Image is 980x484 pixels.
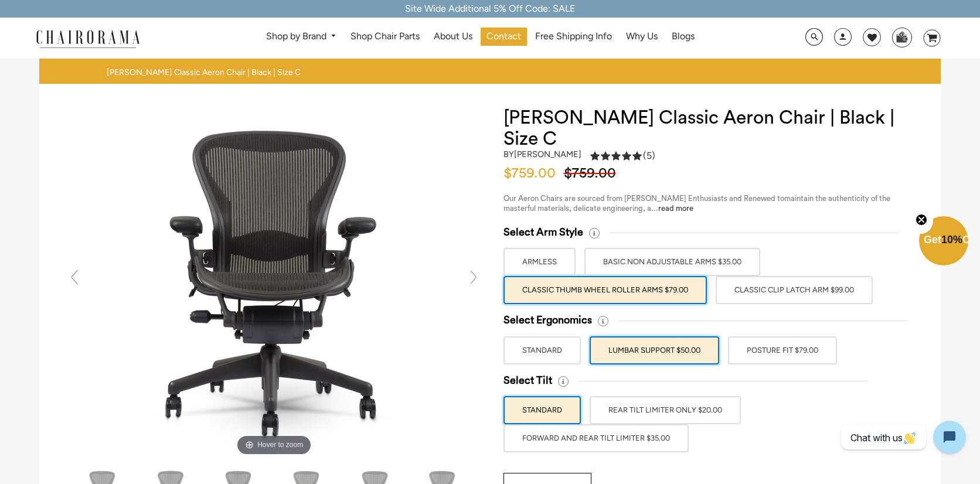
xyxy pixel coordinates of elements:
button: Close teaser [910,207,933,234]
label: LUMBAR SUPPORT $50.00 [590,336,719,364]
span: Free Shipping Info [535,30,612,43]
a: Contact [481,28,527,46]
label: FORWARD AND REAR TILT LIMITER $35.00 [503,424,689,452]
span: Contact [486,30,521,43]
nav: DesktopNavigation [196,28,764,49]
span: Blogs [672,30,695,43]
div: 5.0 rating (5 votes) [590,149,655,162]
a: Free Shipping Info [529,28,618,46]
h1: [PERSON_NAME] Classic Aeron Chair | Black | Size C [503,107,918,149]
a: 5.0 rating (5 votes) [590,149,655,165]
span: Get Off [924,234,978,246]
a: Shop by Brand [260,28,343,46]
span: Why Us [626,30,658,43]
span: About Us [434,30,472,43]
span: [PERSON_NAME] Classic Aeron Chair | Black | Size C [107,67,301,78]
span: (5) [643,150,655,162]
nav: breadcrumbs [107,67,305,78]
span: 10% [941,234,962,246]
span: $759.00 [564,166,622,180]
span: Select Arm Style [503,226,583,239]
label: ARMLESS [503,248,576,276]
label: REAR TILT LIMITER ONLY $20.00 [590,396,741,424]
label: STANDARD [503,396,581,424]
span: Our Aeron Chairs are sourced from [PERSON_NAME] Enthusiasts and Renewed to [503,195,784,202]
a: [PERSON_NAME] [514,149,581,159]
label: POSTURE FIT $79.00 [728,336,837,364]
a: Blogs [666,28,700,46]
label: Classic Clip Latch Arm $99.00 [716,276,873,304]
label: Classic Thumb Wheel Roller Arms $79.00 [503,276,707,304]
label: BASIC NON ADJUSTABLE ARMS $35.00 [584,248,760,276]
img: WhatsApp_Image_2024-07-12_at_16.23.01.webp [893,28,911,46]
span: Select Tilt [503,374,552,387]
span: $759.00 [503,166,562,180]
a: read more [658,204,693,212]
h2: by [503,149,581,159]
a: About Us [428,28,478,46]
a: Shop Chair Parts [345,28,426,46]
img: DSC_4461_44bbcff3-d8cf-4d80-8da1-1da2926ca819_grande.jpg [98,107,450,459]
label: STANDARD [503,336,581,364]
div: Get10%OffClose teaser [919,217,968,267]
img: chairorama [29,28,147,49]
span: Shop Chair Parts [351,30,420,43]
a: Hover to zoom [98,277,450,288]
span: Select Ergonomics [503,313,592,327]
a: Why Us [620,28,663,46]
